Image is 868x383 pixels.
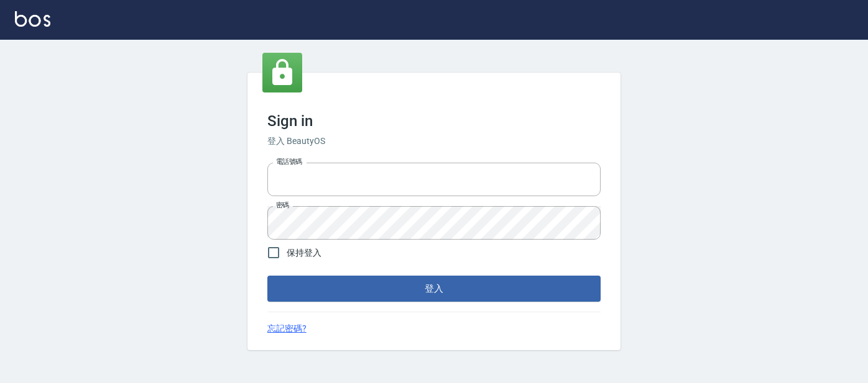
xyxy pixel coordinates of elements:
[15,11,50,27] img: Logo
[287,246,321,259] span: 保持登入
[267,135,601,148] h6: 登入 BeautyOS
[276,201,289,210] label: 密碼
[267,112,601,130] h3: Sign in
[267,322,307,335] a: 忘記密碼?
[276,157,302,166] label: 電話號碼
[267,276,601,302] button: 登入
